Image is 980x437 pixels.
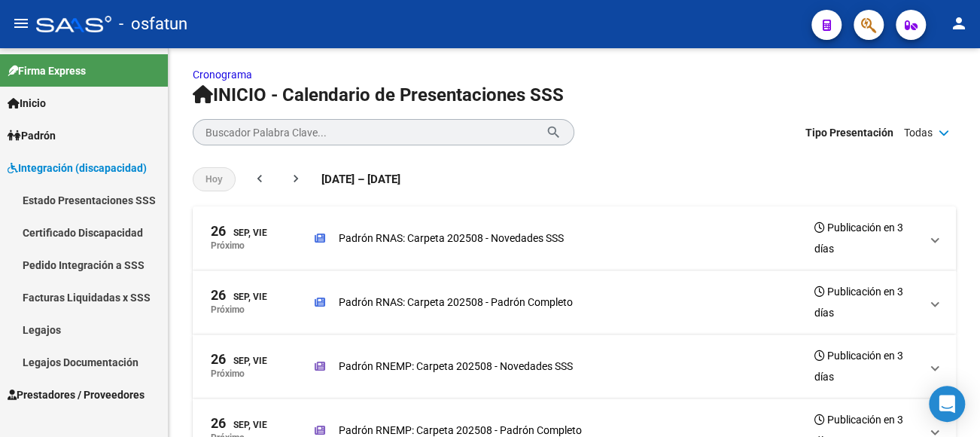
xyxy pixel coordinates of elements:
[211,289,267,304] div: Sep, Vie
[193,167,236,191] button: Hoy
[211,225,226,238] span: 26
[814,345,920,387] h3: Publicación en 3 días
[904,124,933,141] span: Todas
[929,386,965,422] div: Open Intercom Messenger
[950,14,968,32] mat-icon: person
[814,281,920,323] h3: Publicación en 3 días
[814,217,920,259] h3: Publicación en 3 días
[119,8,187,41] span: - osfatun
[288,171,303,186] mat-icon: chevron_right
[339,294,573,310] p: Padrón RNAS: Carpeta 202508 - Padrón Completo
[8,95,46,112] span: Inicio
[211,417,226,430] span: 26
[805,124,893,141] span: Tipo Presentación
[339,358,573,374] p: Padrón RNEMP: Carpeta 202508 - Novedades SSS
[339,230,564,246] p: Padrón RNAS: Carpeta 202508 - Novedades SSS
[546,123,562,141] mat-icon: search
[8,63,86,79] span: Firma Express
[252,171,267,186] mat-icon: chevron_left
[193,69,252,81] a: Cronograma
[8,127,56,144] span: Padrón
[211,368,245,379] p: Próximo
[211,240,245,251] p: Próximo
[193,84,564,105] span: INICIO - Calendario de Presentaciones SSS
[193,335,956,399] mat-expansion-panel-header: 26Sep, ViePróximoPadrón RNEMP: Carpeta 202508 - Novedades SSSPublicación en 3 días
[211,353,267,368] div: Sep, Vie
[321,171,400,188] span: [DATE] – [DATE]
[211,225,267,240] div: Sep, Vie
[12,14,30,32] mat-icon: menu
[8,387,145,403] span: Prestadores / Proveedores
[211,304,245,315] p: Próximo
[211,289,226,302] span: 26
[211,417,267,432] div: Sep, Vie
[193,270,956,335] mat-expansion-panel-header: 26Sep, ViePróximoPadrón RNAS: Carpeta 202508 - Padrón CompletoPublicación en 3 días
[193,206,956,270] mat-expansion-panel-header: 26Sep, ViePróximoPadrón RNAS: Carpeta 202508 - Novedades SSSPublicación en 3 días
[8,160,147,176] span: Integración (discapacidad)
[211,353,226,366] span: 26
